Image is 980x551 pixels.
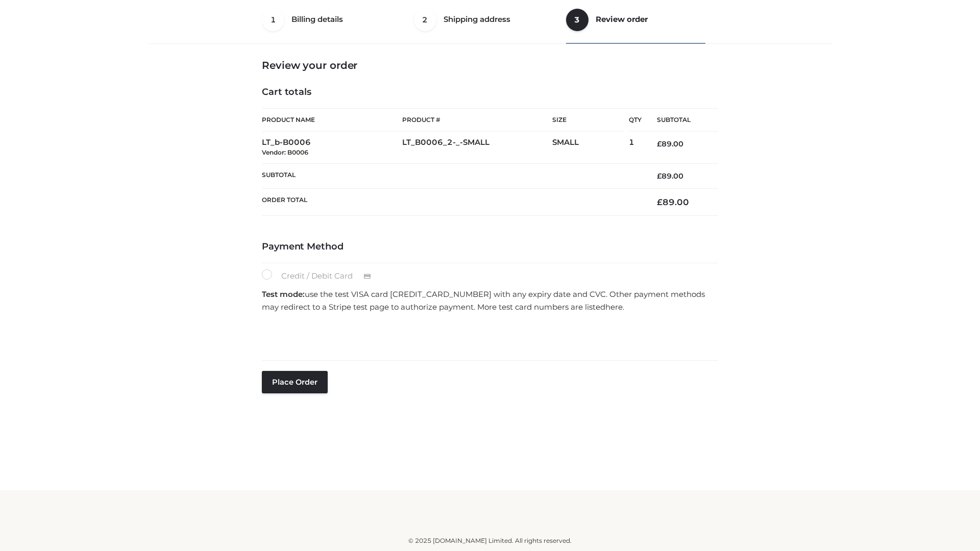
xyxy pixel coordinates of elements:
bdi: 89.00 [657,197,689,207]
bdi: 89.00 [657,139,683,148]
h4: Cart totals [262,87,718,98]
span: £ [657,139,661,148]
span: £ [657,197,663,207]
div: © 2025 [DOMAIN_NAME] Limited. All rights reserved. [152,536,828,546]
td: SMALL [552,132,629,164]
th: Qty [629,108,642,132]
span: £ [657,171,661,181]
th: Subtotal [642,109,718,132]
td: LT_b-B0006 [262,132,402,164]
h3: Review your order [262,59,718,71]
small: Vendor: B0006 [262,148,308,156]
td: 1 [629,132,642,164]
a: here [605,302,623,312]
label: Credit / Debit Card [262,269,382,283]
th: Product Name [262,108,402,132]
th: Order Total [262,189,642,216]
bdi: 89.00 [657,171,683,181]
th: Product # [402,108,552,132]
th: Subtotal [262,163,642,188]
h4: Payment Method [262,241,718,253]
button: Place order [262,371,328,393]
td: LT_B0006_2-_-SMALL [402,132,552,164]
img: Credit / Debit Card [358,270,377,283]
iframe: Secure payment input frame [260,317,716,354]
strong: Test mode: [262,289,305,299]
th: Size [552,109,624,132]
p: use the test VISA card [CREDIT_CARD_NUMBER] with any expiry date and CVC. Other payment methods m... [262,288,718,314]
